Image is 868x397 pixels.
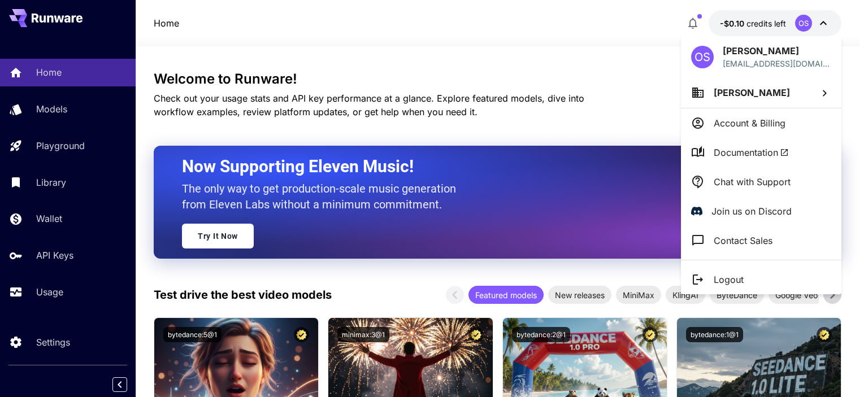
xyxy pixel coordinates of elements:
p: Contact Sales [714,234,772,247]
p: Account & Billing [714,116,785,130]
p: [PERSON_NAME] [723,44,831,58]
p: [EMAIL_ADDRESS][DOMAIN_NAME] [723,58,831,69]
p: Join us on Discord [711,204,792,218]
div: pl1234567@gmail.com [723,58,831,69]
button: [PERSON_NAME] [681,77,841,108]
p: Logout [714,273,744,286]
span: Documentation [714,146,789,159]
span: [PERSON_NAME] [714,87,790,98]
div: OS [691,46,714,68]
p: Chat with Support [714,175,791,189]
